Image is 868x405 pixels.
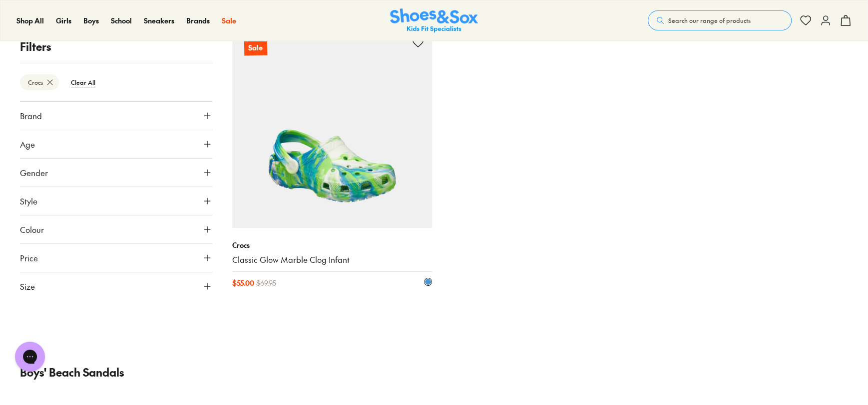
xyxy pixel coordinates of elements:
[390,8,478,33] a: Shoes & Sox
[63,73,103,91] btn: Clear All
[390,8,478,33] img: SNS_Logo_Responsive.svg
[20,110,42,122] span: Brand
[20,195,37,207] span: Style
[232,28,433,228] a: Sale
[20,272,212,300] button: Size
[20,252,38,264] span: Price
[20,244,212,272] button: Price
[56,15,71,25] span: Girls
[186,15,210,25] span: Brands
[244,40,267,55] p: Sale
[648,10,792,30] button: Search our range of products
[20,38,212,55] p: Filters
[256,278,276,288] span: $ 69.95
[111,15,132,25] span: School
[222,15,236,25] span: Sale
[10,338,50,375] iframe: Gorgias live chat messenger
[83,15,99,25] span: Boys
[20,74,59,90] btn: Crocs
[56,15,71,26] a: Girls
[144,15,174,25] span: Sneakers
[186,15,210,26] a: Brands
[20,223,44,235] span: Colour
[16,15,44,25] span: Shop All
[83,15,99,26] a: Boys
[232,254,433,265] a: Classic Glow Marble Clog Infant
[20,167,48,179] span: Gender
[16,15,44,26] a: Shop All
[20,364,848,381] p: Boys' Beach Sandals
[20,130,212,158] button: Age
[232,278,254,288] span: $ 55.00
[222,15,236,26] a: Sale
[20,280,35,292] span: Size
[20,215,212,243] button: Colour
[668,16,751,25] span: Search our range of products
[20,159,212,187] button: Gender
[20,102,212,130] button: Brand
[144,15,174,26] a: Sneakers
[20,138,35,150] span: Age
[111,15,132,26] a: School
[20,187,212,215] button: Style
[232,240,433,250] p: Crocs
